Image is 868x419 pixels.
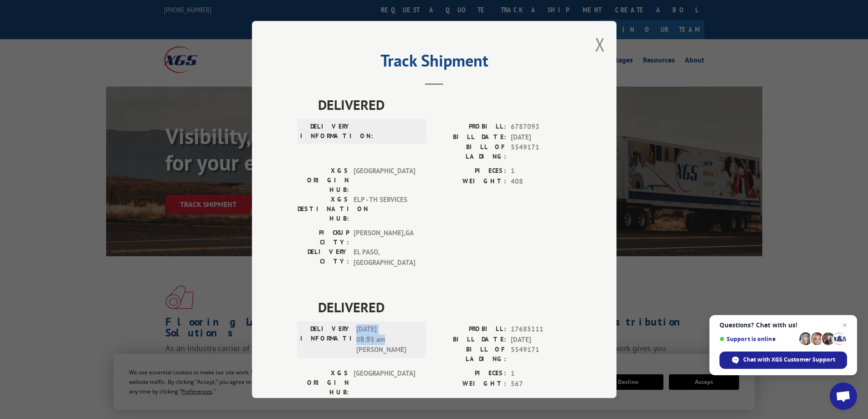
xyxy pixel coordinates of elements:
[434,122,506,132] label: PROBILL:
[511,176,571,187] span: 408
[511,324,571,335] span: 17685111
[434,379,506,389] label: WEIGHT:
[511,368,571,379] span: 1
[511,166,571,176] span: 1
[719,336,796,342] span: Support is online
[318,94,571,115] span: DELIVERED
[354,228,415,247] span: [PERSON_NAME] , GA
[511,379,571,389] span: 567
[298,166,349,195] label: XGS ORIGIN HUB:
[719,352,847,369] div: Chat with XGS Customer Support
[595,32,605,57] button: Close modal
[298,228,349,247] label: PICKUP CITY:
[354,195,415,223] span: ELP - TH SERVICES
[719,321,847,329] span: Questions? Chat with us!
[434,132,506,143] label: BILL DATE:
[743,356,835,364] span: Chat with XGS Customer Support
[300,324,352,355] label: DELIVERY INFORMATION:
[298,195,349,223] label: XGS DESTINATION HUB:
[511,335,571,345] span: [DATE]
[356,324,418,355] span: [DATE] 08:55 am [PERSON_NAME]
[434,166,506,176] label: PIECES:
[434,142,506,161] label: BILL OF LADING:
[434,176,506,187] label: WEIGHT:
[318,297,571,317] span: DELIVERED
[354,368,415,397] span: [GEOGRAPHIC_DATA]
[830,383,857,410] div: Open chat
[354,247,415,268] span: EL PASO , [GEOGRAPHIC_DATA]
[511,132,571,143] span: [DATE]
[511,122,571,132] span: 6787093
[298,54,571,72] h2: Track Shipment
[298,368,349,397] label: XGS ORIGIN HUB:
[434,345,506,364] label: BILL OF LADING:
[298,247,349,268] label: DELIVERY CITY:
[839,320,850,331] span: Close chat
[300,122,352,141] label: DELIVERY INFORMATION:
[354,166,415,195] span: [GEOGRAPHIC_DATA]
[434,368,506,379] label: PIECES:
[511,142,571,161] span: 5549171
[434,324,506,335] label: PROBILL:
[434,335,506,345] label: BILL DATE:
[511,345,571,364] span: 5549171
